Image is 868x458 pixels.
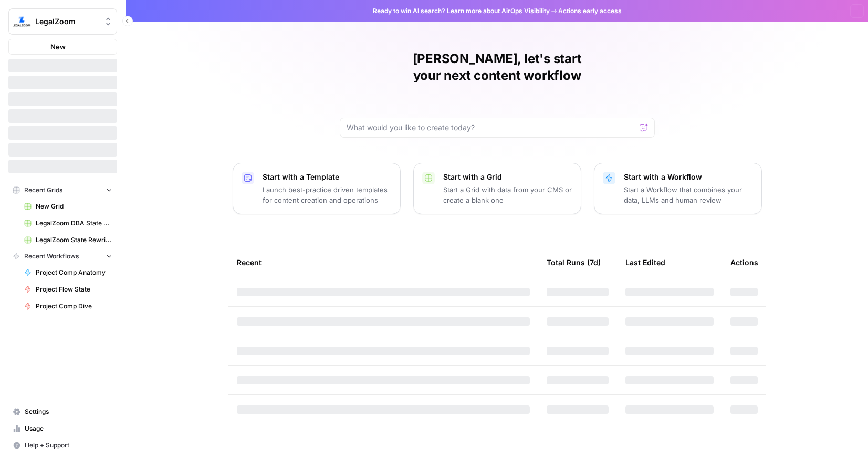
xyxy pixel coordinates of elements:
span: Recent Workflows [24,252,79,261]
img: LegalZoom Logo [12,12,31,31]
span: Recent Grids [24,185,62,195]
a: Project Comp Anatomy [19,264,117,281]
span: Project Flow State [36,285,112,294]
button: Workspace: LegalZoom [8,8,117,35]
a: New Grid [19,198,117,215]
p: Start a Grid with data from your CMS or create a blank one [443,184,572,205]
span: Settings [25,407,112,417]
p: Start with a Template [263,172,392,182]
span: Help + Support [25,441,112,450]
a: Usage [8,420,117,437]
a: LegalZoom DBA State Articles [19,215,117,232]
div: Total Runs (7d) [547,248,601,277]
button: Start with a GridStart a Grid with data from your CMS or create a blank one [413,163,581,214]
span: Ready to win AI search? about AirOps Visibility [373,6,550,16]
div: Last Edited [625,248,665,277]
span: Usage [25,424,112,433]
button: Recent Grids [8,182,117,198]
a: Project Flow State [19,281,117,298]
p: Start a Workflow that combines your data, LLMs and human review [624,184,753,205]
span: New [50,41,66,52]
a: Learn more [447,7,482,15]
p: Launch best-practice driven templates for content creation and operations [263,184,392,205]
span: LegalZoom DBA State Articles [36,218,112,228]
p: Start with a Workflow [624,172,753,182]
span: Project Comp Dive [36,301,112,311]
button: Start with a WorkflowStart a Workflow that combines your data, LLMs and human review [594,163,762,214]
h1: [PERSON_NAME], let's start your next content workflow [340,50,655,84]
button: Help + Support [8,437,117,454]
span: Project Comp Anatomy [36,268,112,277]
button: Recent Workflows [8,248,117,264]
button: New [8,39,117,55]
div: Actions [730,248,758,277]
span: New Grid [36,202,112,211]
p: Start with a Grid [443,172,572,182]
span: Actions early access [558,6,622,16]
span: LegalZoom State Rewrites INC [36,235,112,245]
span: LegalZoom [35,16,99,27]
a: Settings [8,403,117,420]
div: Recent [237,248,530,277]
input: What would you like to create today? [347,122,635,133]
button: Start with a TemplateLaunch best-practice driven templates for content creation and operations [233,163,401,214]
a: Project Comp Dive [19,298,117,315]
a: LegalZoom State Rewrites INC [19,232,117,248]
